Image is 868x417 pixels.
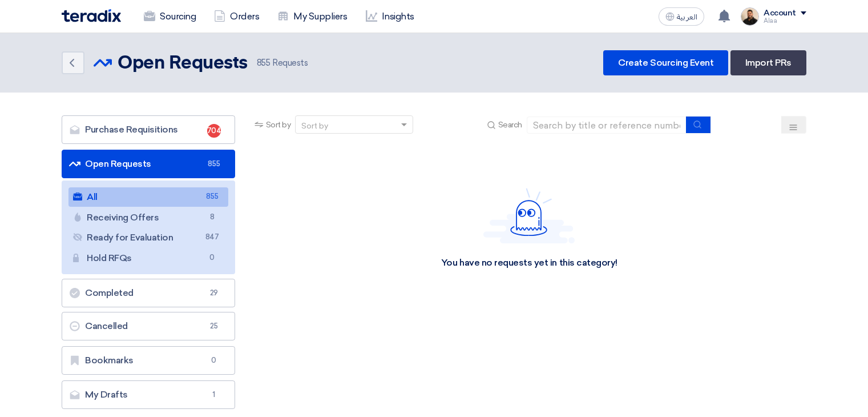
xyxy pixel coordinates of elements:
[207,355,221,366] span: 0
[68,228,228,247] a: Ready for Evaluation
[257,58,271,68] span: 855
[266,119,291,131] span: Sort by
[741,7,759,26] img: MAA_1717931611039.JPG
[603,50,728,75] a: Create Sourcing Event
[659,7,704,26] button: العربية
[135,4,205,29] a: Sourcing
[68,248,228,268] a: Hold RFQs
[257,57,308,70] span: Requests
[205,4,268,29] a: Orders
[62,279,235,307] a: Completed29
[205,211,219,223] span: 8
[677,13,697,21] span: العربية
[764,18,806,24] div: Alaa
[205,252,219,264] span: 0
[205,231,219,243] span: 847
[68,208,228,227] a: Receiving Offers
[301,120,328,132] div: Sort by
[483,188,575,243] img: Hello
[207,389,221,400] span: 1
[62,150,235,178] a: Open Requests855
[62,380,235,409] a: My Drafts1
[730,50,806,75] a: Import PRs
[62,9,121,22] img: Teradix logo
[357,4,423,29] a: Insights
[62,312,235,340] a: Cancelled25
[62,346,235,375] a: Bookmarks0
[441,257,617,269] div: You have no requests yet in this category!
[118,52,248,75] h2: Open Requests
[207,287,221,299] span: 29
[764,9,796,18] div: Account
[268,4,356,29] a: My Suppliers
[527,117,687,134] input: Search by title or reference number
[207,124,221,138] span: 704
[498,119,522,131] span: Search
[207,320,221,332] span: 25
[207,158,221,170] span: 855
[62,115,235,144] a: Purchase Requisitions704
[205,191,219,203] span: 855
[68,187,228,207] a: All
